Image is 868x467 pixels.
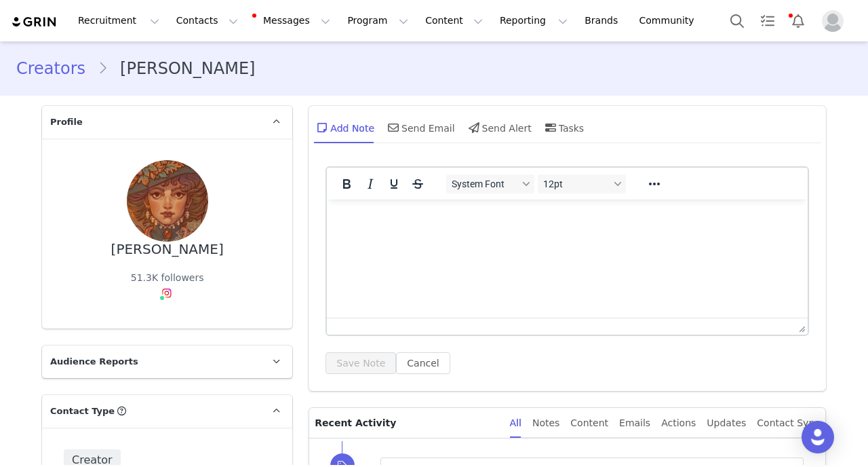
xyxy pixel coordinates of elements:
div: Content [570,408,608,438]
span: 12pt [543,179,610,189]
div: Tasks [542,111,585,144]
button: Reporting [492,5,576,36]
button: Fonts [446,174,534,193]
button: Search [722,5,752,36]
button: Notifications [783,5,813,36]
span: System Font [452,179,518,189]
button: Recruitment [70,5,167,36]
button: Content [417,5,491,36]
div: [PERSON_NAME] [111,242,224,257]
span: Audience Reports [50,355,138,369]
button: Italic [359,174,382,193]
div: Send Email [385,111,455,144]
button: Contacts [168,5,246,36]
button: Cancel [396,352,450,374]
button: Bold [335,174,358,193]
button: Profile [814,10,857,32]
span: Contact Type [50,405,115,418]
button: Strikethrough [406,174,429,193]
div: Add Note [314,111,374,144]
button: Program [339,5,416,36]
img: grin logo [11,16,58,29]
div: Notes [532,408,559,438]
button: Reveal or hide additional toolbar items [643,174,666,193]
button: Underline [382,174,406,193]
div: Open Intercom Messenger [802,421,834,453]
button: Messages [247,5,338,36]
a: Creators [16,56,98,81]
iframe: Rich Text Area [327,200,808,318]
img: instagram.svg [161,288,172,299]
div: Send Alert [466,111,532,144]
a: Tasks [753,5,783,36]
a: Community [631,5,709,36]
div: Emails [619,408,650,438]
button: Font sizes [538,174,626,193]
img: d6e58be3-777e-416e-9641-081039800313.jpg [127,160,208,242]
div: 51.3K followers [131,271,204,285]
img: placeholder-profile.jpg [822,10,844,32]
button: Save Note [325,352,396,374]
p: Recent Activity [315,408,498,438]
div: All [510,408,521,438]
div: Contact Sync [757,408,820,438]
span: Profile [50,115,83,129]
div: Press the Up and Down arrow keys to resize the editor. [793,318,808,335]
div: Actions [661,408,696,438]
a: Brands [576,5,630,36]
div: Updates [707,408,746,438]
